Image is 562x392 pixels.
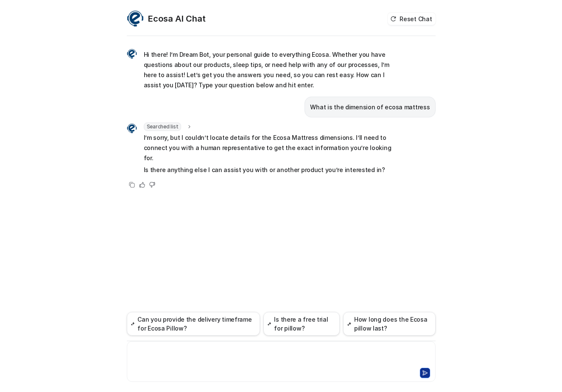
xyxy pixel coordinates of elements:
[144,50,392,90] p: Hi there! I’m Dream Bot, your personal guide to everything Ecosa. Whether you have questions abou...
[127,312,260,336] button: Can you provide the delivery timeframe for Ecosa Pillow?
[127,123,137,133] img: Widget
[343,312,435,336] button: How long does the Ecosa pillow last?
[388,13,435,25] button: Reset Chat
[144,122,182,131] span: Searched list
[127,10,144,27] img: Widget
[144,133,392,163] p: I’m sorry, but I couldn’t locate details for the Ecosa Mattress dimensions. I’ll need to connect ...
[263,312,340,336] button: Is there a free trial for pillow?
[127,49,137,59] img: Widget
[144,165,392,175] p: Is there anything else I can assist you with or another product you’re interested in?
[310,102,430,112] p: What is the dimension of ecosa mattress
[148,13,206,25] h2: Ecosa AI Chat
